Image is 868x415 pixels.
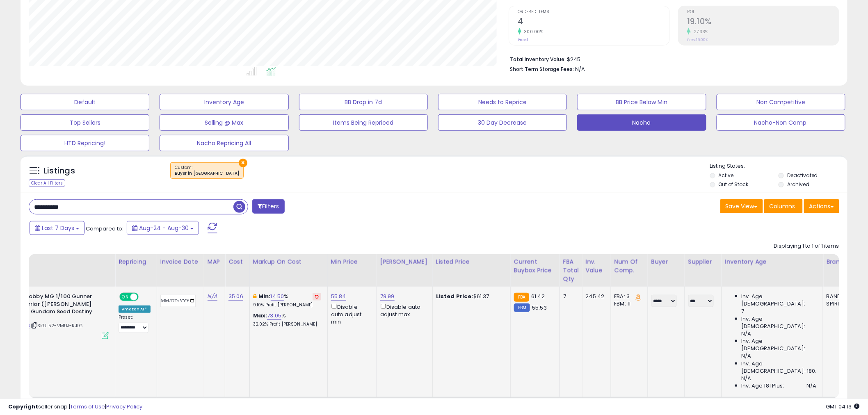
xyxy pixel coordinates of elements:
div: FBM: 11 [614,300,642,308]
button: Inventory Age [160,94,288,110]
th: CSV column name: cust_attr_2_Supplier [685,254,722,287]
span: Columns [770,202,795,210]
small: FBM [514,303,530,312]
div: Disable auto adjust max [380,302,426,318]
a: Privacy Policy [106,403,142,410]
div: 245.42 [586,293,605,300]
div: 7 [563,293,576,300]
span: 2025-09-8 04:13 GMT [826,403,860,410]
div: Inventory Age [725,258,820,266]
th: The percentage added to the cost of goods (COGS) that forms the calculator for Min & Max prices. [249,254,327,287]
i: This overrides the store level min markup for this listing [253,294,256,299]
div: Invoice Date [160,258,201,266]
button: Columns [764,199,803,213]
h2: 19.10% [687,17,839,28]
span: N/A [742,375,752,382]
button: Nacho [577,114,706,131]
i: Revert to store-level Min Markup [315,294,319,299]
div: Markup on Cost [253,258,324,266]
div: FBA Total Qty [563,258,579,283]
div: Amazon AI * [119,306,151,313]
button: Needs to Reprice [438,94,567,110]
span: N/A [575,65,585,73]
div: Brand [827,258,849,266]
span: OFF [137,294,151,301]
h5: Listings [43,165,75,177]
div: FBA: 3 [614,293,642,300]
li: $245 [510,54,833,64]
strong: Copyright [8,403,38,410]
button: Save View [720,199,763,213]
small: 27.33% [691,29,708,35]
a: 14.50 [271,292,284,301]
span: 61.42 [531,292,545,300]
button: Default [21,94,149,110]
span: 55.53 [532,304,547,312]
p: 32.02% Profit [PERSON_NAME] [253,322,321,327]
label: Archived [787,181,809,188]
span: Inv. Age [DEMOGRAPHIC_DATA]: [742,315,817,330]
button: 30 Day Decrease [438,114,567,131]
label: Out of Stock [719,181,749,188]
small: FBA [514,293,529,302]
button: Nacho Repricing All [160,135,288,151]
button: Filters [252,199,284,214]
span: ROI [687,10,839,14]
small: 300.00% [521,29,544,35]
span: Inv. Age [DEMOGRAPHIC_DATA]: [742,293,817,308]
div: $61.37 [436,293,504,300]
button: Selling @ Max [160,114,288,131]
div: Inv. value [586,258,608,275]
div: Buyer in [GEOGRAPHIC_DATA] [175,171,239,176]
th: CSV column name: cust_attr_3_Invoice Date [157,254,204,287]
div: Displaying 1 to 1 of 1 items [774,242,839,250]
div: Buyer [651,258,681,266]
div: MAP [208,258,222,266]
a: 35.06 [228,292,243,301]
span: Compared to: [86,225,123,233]
div: [PERSON_NAME] [380,258,429,266]
div: Num of Comp. [614,258,644,275]
a: N/A [208,292,217,301]
button: × [239,159,247,167]
button: Top Sellers [21,114,149,131]
span: 7 [742,308,745,315]
div: Supplier [688,258,718,266]
span: N/A [807,382,817,390]
div: BANDAI SPIRITS [827,293,846,308]
label: Active [719,172,734,179]
span: Ordered Items [518,10,669,14]
button: Non Competitive [717,94,845,110]
span: Inv. Age [DEMOGRAPHIC_DATA]-180: [742,360,817,375]
b: Short Term Storage Fees: [510,66,574,73]
button: Nacho-Non Comp. [717,114,845,131]
th: CSV column name: cust_attr_1_Buyer [648,254,685,287]
span: Custom: [175,164,239,177]
span: ON [120,294,130,301]
div: Preset: [119,315,151,333]
div: Disable auto adjust min [331,302,370,326]
p: Listing States: [710,162,847,170]
button: HTD Repricing! [21,135,149,151]
a: 79.99 [380,292,395,301]
div: Listed Price [436,258,507,266]
span: N/A [742,330,752,337]
span: N/A [742,352,752,360]
span: Inv. Age 181 Plus: [742,382,785,390]
b: Min: [258,292,271,300]
div: Clear All Filters [29,179,65,187]
a: 55.84 [331,292,346,301]
div: Current Buybox Price [514,258,556,275]
div: seller snap | | [8,403,142,411]
span: Last 7 Days [42,224,74,232]
div: Repricing [119,258,153,266]
button: BB Drop in 7d [299,94,428,110]
p: 9.10% Profit [PERSON_NAME] [253,302,321,308]
small: Prev: 15.00% [687,37,708,42]
button: Actions [804,199,839,213]
label: Deactivated [787,172,818,179]
small: Prev: 1 [518,37,528,42]
button: Aug-24 - Aug-30 [127,221,199,235]
span: | SKU: 52-VMUJ-RJLG [31,322,82,329]
b: Max: [253,312,267,319]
